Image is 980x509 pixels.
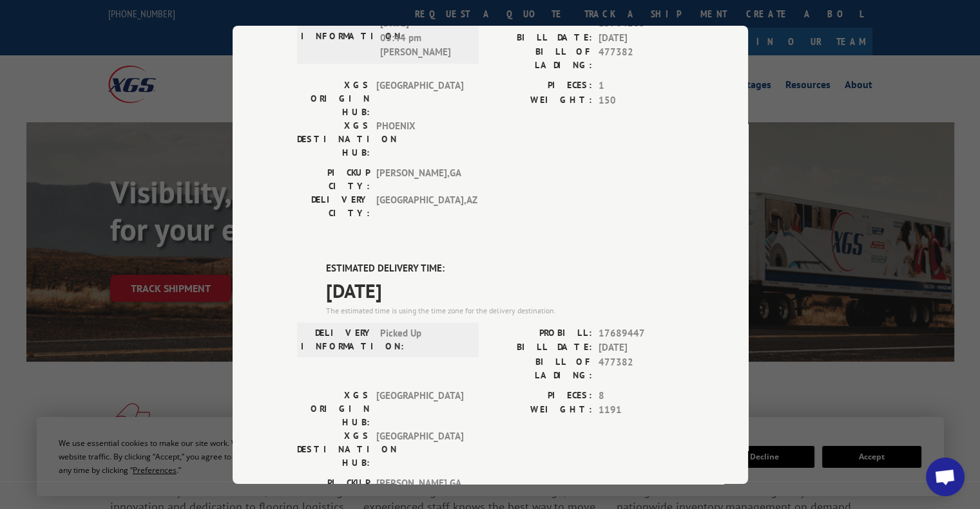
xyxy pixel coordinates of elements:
[490,30,592,45] label: BILL DATE:
[599,79,684,93] span: 1
[297,476,370,503] label: PICKUP CITY:
[297,166,370,193] label: PICKUP CITY:
[376,193,463,220] span: [GEOGRAPHIC_DATA] , AZ
[380,16,467,60] span: [DATE] 03:44 pm [PERSON_NAME]
[599,388,684,403] span: 8
[297,79,370,119] label: XGS ORIGIN HUB:
[376,388,463,429] span: [GEOGRAPHIC_DATA]
[490,326,592,340] label: PROBILL:
[599,340,684,355] span: [DATE]
[301,326,374,353] label: DELIVERY INFORMATION:
[926,458,965,496] div: Open chat
[301,16,374,60] label: DELIVERY INFORMATION:
[376,429,463,469] span: [GEOGRAPHIC_DATA]
[599,326,684,340] span: 17689447
[326,261,684,276] label: ESTIMATED DELIVERY TIME:
[490,388,592,403] label: PIECES:
[490,403,592,418] label: WEIGHT:
[297,193,370,220] label: DELIVERY CITY:
[599,355,684,382] span: 477382
[599,93,684,107] span: 150
[490,93,592,107] label: WEIGHT:
[376,476,463,503] span: [PERSON_NAME] , GA
[490,355,592,382] label: BILL OF LADING:
[599,403,684,418] span: 1191
[326,304,684,316] div: The estimated time is using the time zone for the delivery destination.
[599,45,684,72] span: 477382
[297,119,370,160] label: XGS DESTINATION HUB:
[326,275,684,304] span: [DATE]
[380,326,467,353] span: Picked Up
[490,45,592,72] label: BILL OF LADING:
[297,429,370,469] label: XGS DESTINATION HUB:
[490,79,592,93] label: PIECES:
[599,30,684,45] span: [DATE]
[490,340,592,355] label: BILL DATE:
[376,79,463,119] span: [GEOGRAPHIC_DATA]
[376,166,463,193] span: [PERSON_NAME] , GA
[297,388,370,429] label: XGS ORIGIN HUB:
[376,119,463,160] span: PHOENIX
